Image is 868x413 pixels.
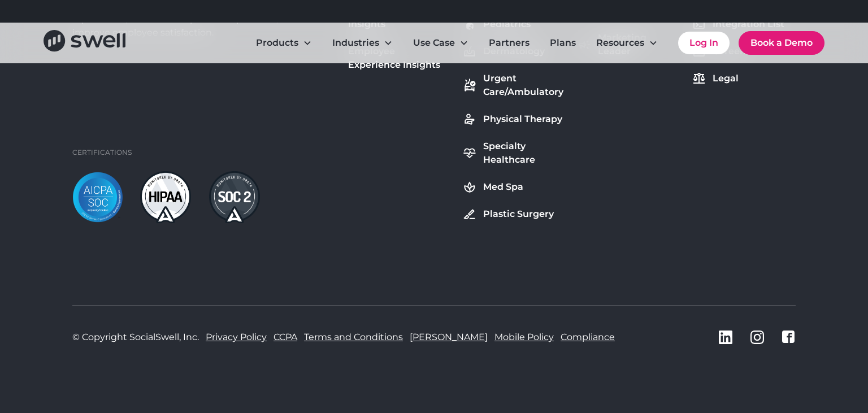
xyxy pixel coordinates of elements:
div: Products [256,36,298,50]
div: © Copyright SocialSwell, Inc. [72,331,199,344]
a: Book a Demo [739,31,824,55]
a: Legal [690,69,793,88]
div: Resources [596,36,644,50]
div: Physical Therapy [483,112,562,126]
a: Plans [541,32,585,54]
div: Specialty Healthcare [483,140,564,167]
div: Certifications [72,147,132,158]
a: Log In [678,32,730,54]
a: Med Spa [461,178,566,196]
a: Compliance [561,331,615,344]
a: Privacy Policy [206,331,267,344]
div: Med Spa [483,180,523,194]
img: soc2-dark.png [209,171,260,223]
iframe: Chat Widget [675,291,868,413]
div: Industries [323,32,402,54]
div: Use Case [404,32,478,54]
a: Plastic Surgery [461,205,566,223]
a: Partners [480,32,539,54]
div: Plastic Surgery [483,207,554,221]
div: Industries [332,36,379,50]
a: Terms and Conditions [304,331,403,344]
div: Use Case [413,36,455,50]
div: Resources [587,32,667,54]
div: Products [247,32,321,54]
a: Mobile Policy [494,331,554,344]
a: Physical Therapy [461,110,566,128]
div: Legal [713,72,739,85]
a: CCPA [274,331,297,344]
div: Urgent Care/Ambulatory [483,72,564,99]
a: Urgent Care/Ambulatory [461,69,566,101]
a: home [44,30,125,55]
a: Specialty Healthcare [461,137,566,169]
img: hipaa-light.png [140,171,191,223]
a: [PERSON_NAME] [410,331,488,344]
